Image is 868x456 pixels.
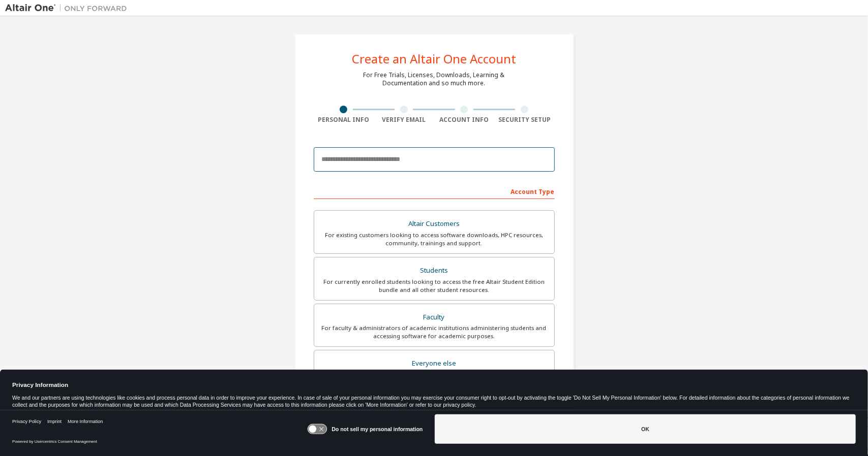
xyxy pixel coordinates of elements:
div: Security Setup [494,116,555,124]
div: Faculty [320,310,548,324]
div: For faculty & administrators of academic institutions administering students and accessing softwa... [320,324,548,340]
div: For existing customers looking to access software downloads, HPC resources, community, trainings ... [320,231,548,247]
div: Everyone else [320,356,548,371]
div: Verify Email [374,116,434,124]
div: Create an Altair One Account [352,53,516,65]
div: For currently enrolled students looking to access the free Altair Student Edition bundle and all ... [320,278,548,294]
img: Altair One [5,3,132,13]
div: Students [320,264,548,278]
div: Account Info [434,116,495,124]
div: Personal Info [314,116,374,124]
div: Account Type [314,183,555,199]
div: For Free Trials, Licenses, Downloads, Learning & Documentation and so much more. [364,71,505,87]
div: Altair Customers [320,217,548,231]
